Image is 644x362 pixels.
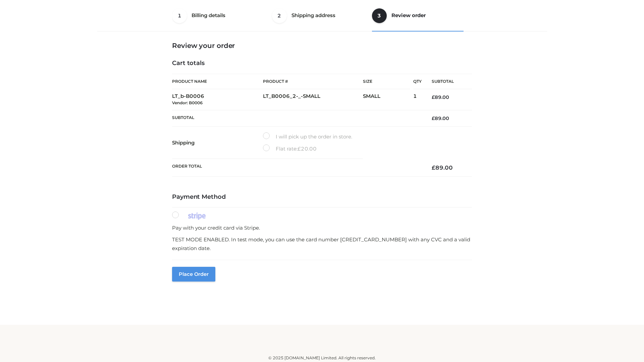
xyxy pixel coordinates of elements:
span: £ [432,115,435,121]
bdi: 89.00 [432,94,449,100]
p: Pay with your credit card via Stripe. [172,224,472,232]
td: 1 [413,89,422,110]
span: £ [432,94,435,100]
label: Flat rate: [263,144,317,153]
th: Qty [413,74,422,89]
button: Place order [172,267,215,282]
th: Product Name [172,74,263,89]
h4: Cart totals [172,60,472,67]
p: TEST MODE ENABLED. In test mode, you can use the card number [CREDIT_CARD_NUMBER] with any CVC an... [172,235,472,252]
th: Shipping [172,127,263,159]
div: © 2025 [DOMAIN_NAME] Limited. All rights reserved. [100,355,544,361]
span: £ [432,164,435,171]
h3: Review your order [172,42,472,50]
th: Subtotal [422,74,472,89]
th: Product # [263,74,363,89]
bdi: 89.00 [432,164,453,171]
th: Size [363,74,410,89]
small: Vendor: B0006 [172,100,203,105]
h4: Payment Method [172,193,472,201]
td: SMALL [363,89,413,110]
td: LT_B0006_2-_-SMALL [263,89,363,110]
span: £ [298,145,301,152]
bdi: 89.00 [432,115,449,121]
th: Order Total [172,159,422,177]
td: LT_b-B0006 [172,89,263,110]
th: Subtotal [172,110,422,126]
bdi: 20.00 [298,145,317,152]
label: I will pick up the order in store. [263,132,352,141]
